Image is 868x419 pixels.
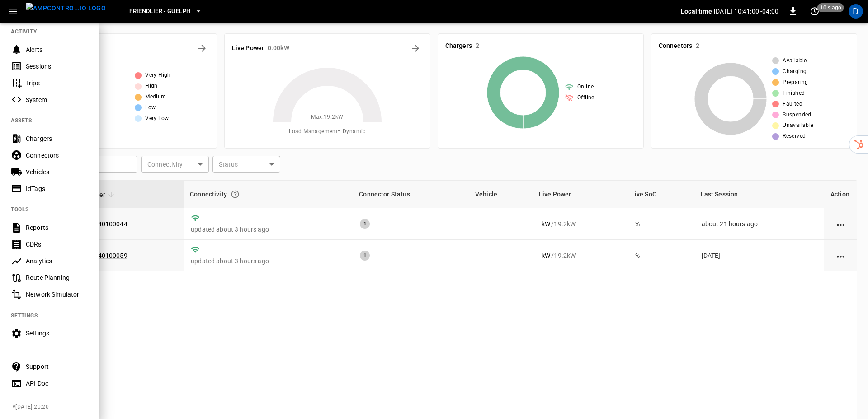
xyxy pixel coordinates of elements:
div: Settings [26,329,89,338]
div: Route Planning [26,273,89,282]
span: 10 s ago [817,3,844,12]
span: Friendlier - Guelph [129,6,190,17]
p: [DATE] 10:41:00 -04:00 [714,7,778,16]
div: Connectors [26,151,89,160]
div: Analytics [26,256,89,265]
div: Chargers [26,134,89,143]
div: Alerts [26,45,89,54]
img: ampcontrol.io logo [26,3,106,14]
div: IdTags [26,184,89,193]
div: Reports [26,223,89,232]
div: CDRs [26,240,89,249]
div: API Doc [26,379,89,388]
p: Local time [681,7,712,16]
div: Network Simulator [26,290,89,299]
div: Sessions [26,62,89,71]
button: set refresh interval [807,4,822,19]
div: Vehicles [26,168,89,177]
div: Trips [26,79,89,88]
div: System [26,95,89,104]
div: Support [26,362,89,371]
div: profile-icon [849,4,863,19]
span: v [DATE] 20:20 [13,403,92,412]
